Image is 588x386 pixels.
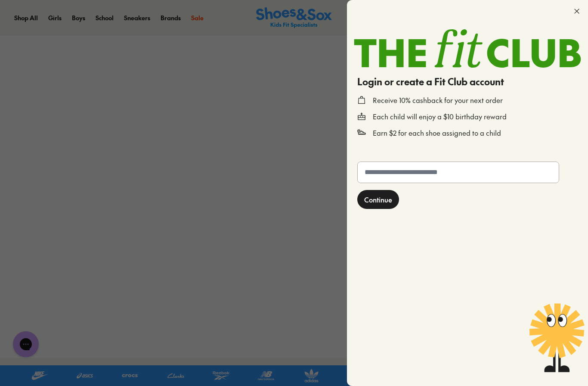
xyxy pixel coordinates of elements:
p: Each child will enjoy a $10 birthday reward [373,112,507,121]
p: Receive 10% cashback for your next order [373,96,503,105]
button: Gorgias live chat [4,3,30,29]
img: TheFitClub_Landscape_2a1d24fe-98f1-4588-97ac-f3657bedce49.svg [354,29,581,68]
button: Continue [357,190,399,209]
h4: Login or create a Fit Club account [357,75,578,89]
p: Earn $2 for each shoe assigned to a child [373,128,501,138]
span: Continue [364,194,392,205]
